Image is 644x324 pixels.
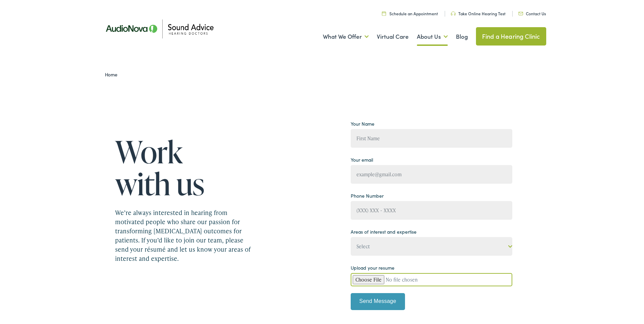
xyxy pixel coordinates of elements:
label: Upload your resume [351,264,394,271]
a: What We Offer [323,24,369,49]
img: Icon representing mail communication in a unique green color, indicative of contact or communicat... [518,12,523,15]
label: Your Name [351,120,374,127]
div: We’re always interested in hearing from motivated people who share our passion for transforming [... [115,208,254,263]
img: Calendar icon in a unique green color, symbolizing scheduling or date-related features. [382,11,386,16]
input: (XXX) XXX - XXXX [351,201,512,220]
a: Contact Us [518,11,546,16]
label: Areas of interest and expertise [351,228,417,235]
label: Phone Number [351,192,384,199]
form: Contact form [351,119,512,315]
h1: Work with us [115,136,254,199]
input: Send Message [351,293,405,310]
label: Your email [351,156,373,163]
a: Take Online Hearing Test [451,11,505,16]
a: Blog [456,24,468,49]
a: Find a Hearing Clinic [476,27,546,46]
img: Headphone icon in a unique green color, suggesting audio-related services or features. [451,12,456,16]
a: Schedule an Appointment [382,11,438,16]
a: Virtual Care [377,24,409,49]
a: Home [105,71,121,78]
a: About Us [417,24,448,49]
input: First Name [351,129,512,148]
input: example@gmail.com [351,165,512,184]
